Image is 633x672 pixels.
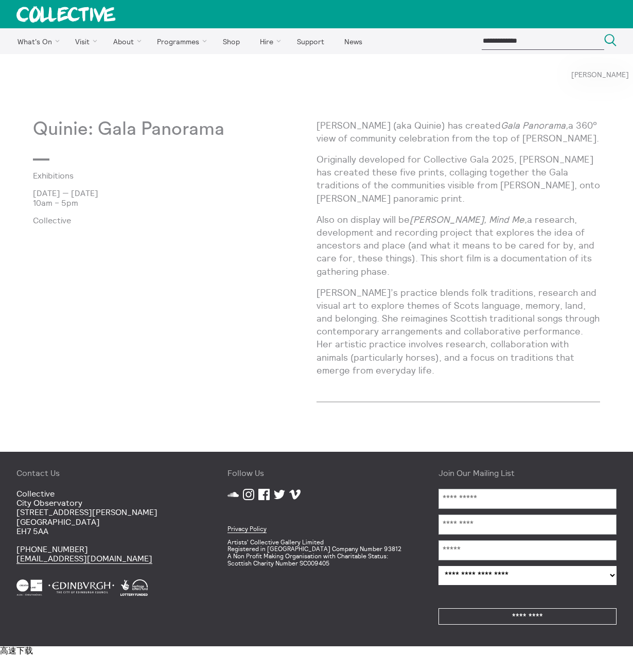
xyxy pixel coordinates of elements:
[335,28,371,54] a: News
[66,28,102,54] a: Visit
[148,28,212,54] a: Programmes
[120,579,148,596] img: Heritage Lottery Fund
[288,28,333,54] a: Support
[438,468,617,478] h4: Join Our Mailing List
[227,468,406,478] h4: Follow Us
[501,119,568,131] em: Gala Panorama,
[16,579,42,596] img: Creative Scotland
[16,468,195,478] h4: Contact Us
[316,286,600,377] p: [PERSON_NAME]’s practice blends folk traditions, research and visual art to explore themes of Sco...
[33,171,300,180] a: Exhibitions
[8,28,64,54] a: What's On
[16,489,195,536] p: Collective City Observatory [STREET_ADDRESS][PERSON_NAME] [GEOGRAPHIC_DATA] EH7 5AA
[214,28,249,54] a: Shop
[16,544,195,563] p: [PHONE_NUMBER]
[33,216,316,225] p: Collective
[227,539,406,567] p: Artists' Collective Gallery Limited Registered in [GEOGRAPHIC_DATA] Company Number 93812 A Non Pr...
[16,553,152,564] a: [EMAIL_ADDRESS][DOMAIN_NAME]
[33,188,316,198] p: [DATE] — [DATE]
[104,28,146,54] a: About
[410,214,527,225] em: [PERSON_NAME], Mind Me,
[251,28,286,54] a: Hire
[48,579,114,596] img: City Of Edinburgh Council White
[33,198,316,207] p: 10am – 5pm
[316,119,600,145] p: [PERSON_NAME] (aka Quinie) has created a 360° view of community celebration from the top of [PERS...
[316,213,600,278] p: Also on display will be a research, development and recording project that explores the idea of a...
[33,119,316,140] p: Quinie: Gala Panorama
[227,525,267,533] a: Privacy Policy
[316,153,600,205] p: Originally developed for Collective Gala 2025, [PERSON_NAME] has created these five prints, colla...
